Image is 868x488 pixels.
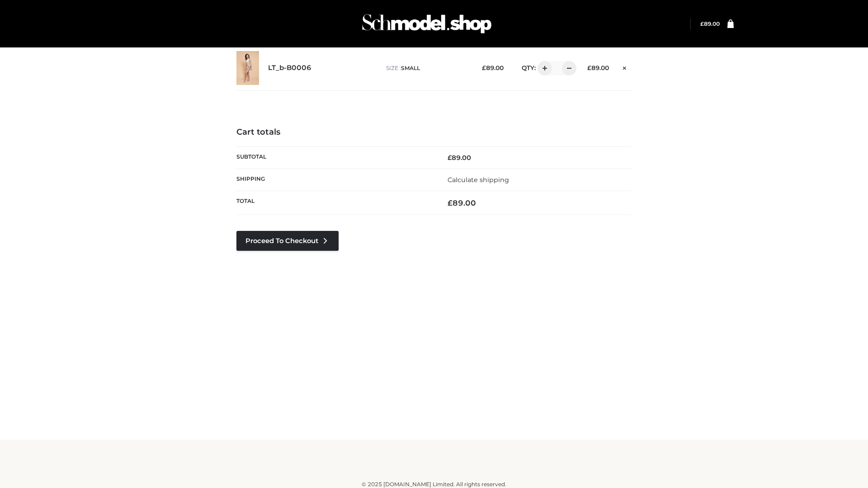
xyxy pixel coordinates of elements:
span: SMALL [401,65,420,71]
span: £ [448,198,453,207]
bdi: 89.00 [482,64,504,71]
h4: Cart totals [236,127,632,137]
a: Remove this item [618,61,632,73]
img: Schmodel Admin 964 [359,6,495,42]
p: size : [386,64,468,72]
th: Subtotal [236,146,434,169]
span: £ [482,64,486,71]
a: LT_b-B0006 [268,64,311,72]
div: QTY: [513,61,573,75]
bdi: 89.00 [448,198,476,207]
a: £89.00 [700,20,720,27]
bdi: 89.00 [587,64,609,71]
a: Calculate shipping [448,176,509,184]
th: Total [236,191,434,215]
span: £ [448,154,452,162]
bdi: 89.00 [700,20,720,27]
th: Shipping [236,169,434,191]
a: Proceed to Checkout [236,231,339,251]
bdi: 89.00 [448,154,471,162]
span: £ [700,20,704,27]
span: £ [587,64,591,71]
